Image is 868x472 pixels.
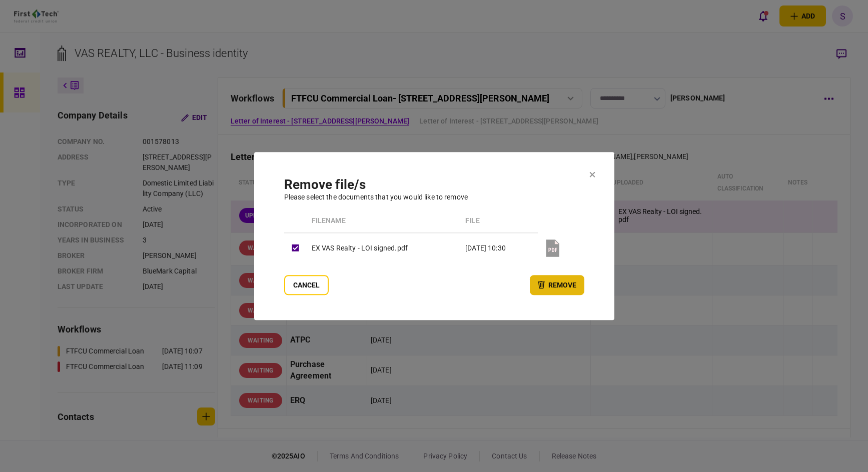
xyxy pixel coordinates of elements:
td: [DATE] 10:30 [460,233,538,263]
div: Please select the documents that you would like to remove [284,192,584,202]
th: file [460,209,538,233]
button: remove [530,275,584,295]
h1: remove file/s [284,177,584,192]
td: EX VAS Realty - LOI signed.pdf [307,233,461,263]
th: Filename [307,209,461,233]
button: Cancel [284,275,329,295]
